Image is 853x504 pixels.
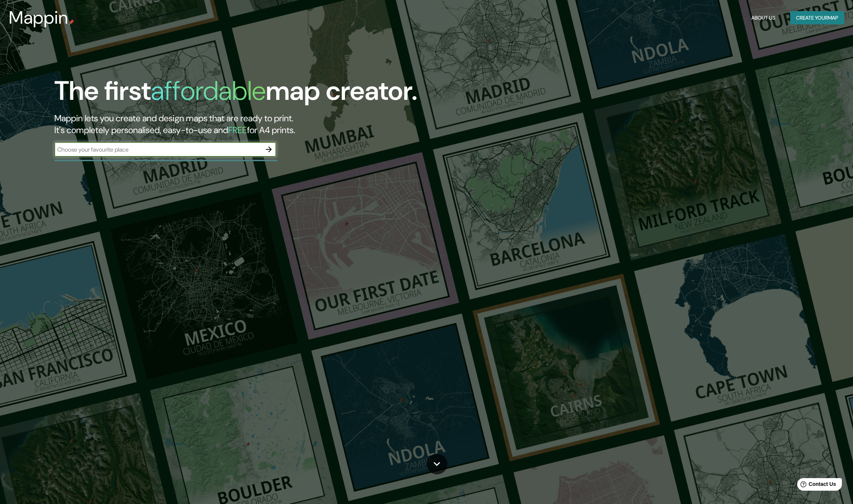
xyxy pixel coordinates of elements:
[228,124,247,136] h5: FREE
[68,19,74,25] img: mappin-pin
[54,112,481,136] h2: Mappin lets you create and design maps that are ready to print. It's completely personalised, eas...
[9,7,68,28] h3: Mappin
[787,475,845,496] iframe: Help widget launcher
[54,145,261,154] input: Choose your favourite place
[151,74,266,108] h1: affordable
[748,11,778,25] button: About Us
[54,75,417,112] h1: The first map creator.
[790,11,844,25] button: Create yourmap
